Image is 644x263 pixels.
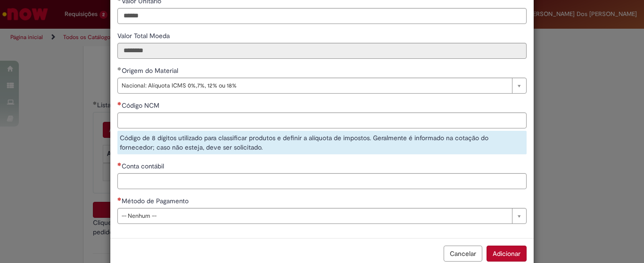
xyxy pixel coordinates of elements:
[122,162,166,170] span: Conta contábil
[117,67,122,71] span: Obrigatório Preenchido
[122,101,161,110] span: Código NCM
[117,197,122,201] span: Necessários
[122,208,507,223] span: -- Nenhum --
[117,162,122,166] span: Necessários
[122,197,190,205] span: Método de Pagamento
[117,112,527,128] input: Código NCM
[122,66,180,75] span: Origem do Material
[117,8,527,24] input: Valor Unitário
[117,43,527,59] input: Valor Total Moeda
[122,78,507,93] span: Nacional: Alíquota ICMS 0%,7%, 12% ou 18%
[117,102,122,105] span: Necessários
[117,131,527,154] div: Código de 8 dígitos utilizado para classificar produtos e definir a alíquota de impostos. Geralme...
[444,246,482,262] button: Cancelar
[117,32,172,40] span: Somente leitura - Valor Total Moeda
[487,246,527,262] button: Adicionar
[117,173,527,189] input: Conta contábil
